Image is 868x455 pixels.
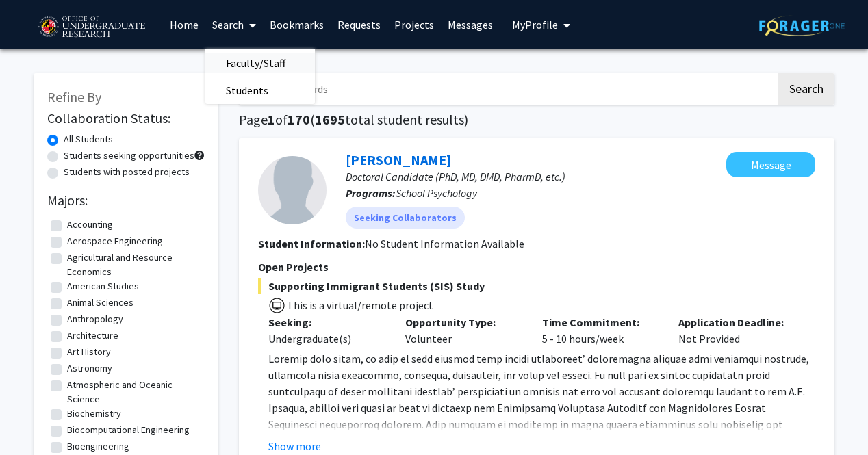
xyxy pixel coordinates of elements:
input: Search Keywords [239,73,776,105]
label: Astronomy [67,361,112,376]
label: Aerospace Engineering [67,234,163,248]
label: Architecture [67,328,118,343]
label: Students with posted projects [64,165,190,179]
a: Requests [331,1,387,49]
label: Anthropology [67,312,123,326]
span: Faculty/Staff [205,49,306,77]
div: 5 - 10 hours/week [532,314,669,347]
p: Time Commitment: [542,314,659,330]
span: This is a virtual/remote project [285,298,433,312]
p: Opportunity Type: [405,314,522,330]
span: My Profile [512,18,558,31]
h2: Collaboration Status: [47,110,205,127]
label: Students seeking opportunities [64,148,194,163]
mat-chip: Seeking Collaborators [346,207,465,229]
label: Biocomputational Engineering [67,423,190,437]
label: Bioengineering [67,439,129,454]
a: Projects [387,1,441,49]
b: Student Information: [258,237,365,250]
label: Art History [67,345,111,359]
div: Not Provided [668,314,805,347]
a: [PERSON_NAME] [346,151,451,168]
span: 170 [288,111,310,128]
iframe: Chat [10,393,58,445]
label: Atmospheric and Oceanic Science [67,378,201,406]
p: Application Deadline: [678,314,795,330]
div: Undergraduate(s) [268,330,385,347]
span: 1695 [315,111,345,128]
h2: Majors: [47,192,205,209]
span: 1 [268,111,275,128]
label: American Studies [67,279,139,294]
h1: Page of ( total student results) [239,112,834,128]
a: Home [163,1,205,49]
span: Open Projects [258,260,329,274]
a: Search [205,1,263,49]
label: Animal Sciences [67,296,133,310]
label: Agricultural and Resource Economics [67,250,201,279]
span: Students [205,77,289,104]
span: No Student Information Available [365,237,524,250]
span: Refine By [47,88,101,105]
span: School Psychology [396,186,477,200]
p: Seeking: [268,314,385,330]
a: Students [205,80,315,101]
b: Programs: [346,186,396,200]
span: Doctoral Candidate (PhD, MD, DMD, PharmD, etc.) [346,170,565,183]
img: University of Maryland Logo [34,10,149,44]
button: Search [778,73,834,105]
label: All Students [64,132,113,146]
button: Show more [268,438,321,454]
div: Volunteer [395,314,532,347]
label: Biochemistry [67,406,121,421]
span: Supporting Immigrant Students (SIS) Study [258,278,815,294]
a: Messages [441,1,500,49]
a: Faculty/Staff [205,53,315,73]
img: ForagerOne Logo [759,15,845,36]
a: Bookmarks [263,1,331,49]
label: Accounting [67,218,113,232]
button: Message Sarah Zimmerman [726,152,815,177]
